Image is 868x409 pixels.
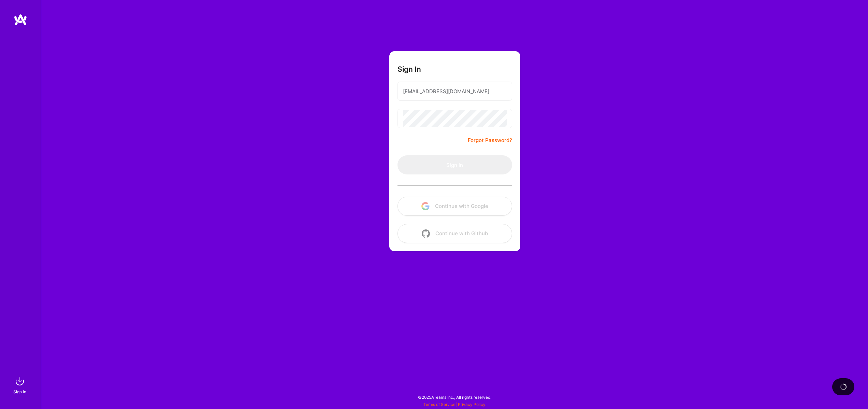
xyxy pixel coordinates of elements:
a: Privacy Policy [458,402,486,407]
button: Sign In [397,155,512,174]
div: Sign In [13,388,26,395]
img: logo [14,14,27,26]
img: icon [422,229,430,238]
a: sign inSign In [14,375,27,395]
input: Email... [403,83,507,100]
img: loading [839,383,848,391]
span: | [423,402,486,407]
img: sign in [13,375,27,388]
a: Terms of Service [423,402,455,407]
img: icon [421,202,430,210]
button: Continue with Github [397,224,512,243]
h3: Sign In [397,65,421,73]
a: Forgot Password? [468,136,512,144]
div: © 2025 ATeams Inc., All rights reserved. [41,389,868,406]
button: Continue with Google [397,197,512,216]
